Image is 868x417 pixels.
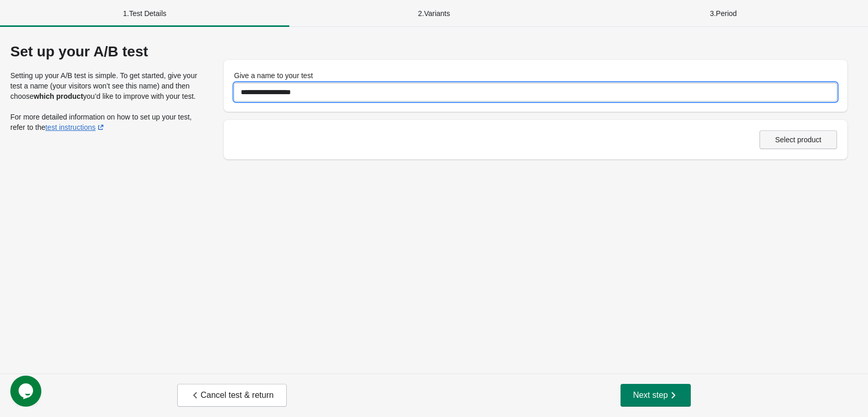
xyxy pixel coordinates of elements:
strong: which product [34,92,83,100]
div: Set up your A/B test [10,43,203,60]
p: Setting up your A/B test is simple. To get started, give your test a name (your visitors won’t se... [10,70,203,101]
label: Give a name to your test [234,70,313,81]
a: test instructions [45,123,106,131]
button: Cancel test & return [177,384,286,407]
p: For more detailed information on how to set up your test, refer to the [10,112,203,132]
button: Select product [760,130,837,149]
span: Cancel test & return [190,390,273,400]
button: Next step [621,384,691,407]
span: Next step [633,390,678,400]
span: Select product [775,136,822,144]
iframe: chat widget [10,376,43,407]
